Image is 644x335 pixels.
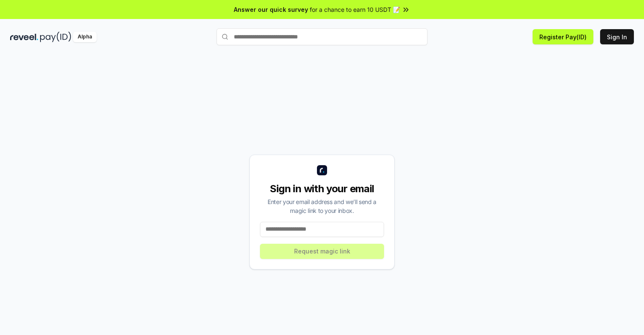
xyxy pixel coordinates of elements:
div: Enter your email address and we’ll send a magic link to your inbox. [260,197,384,215]
div: Sign in with your email [260,182,384,196]
span: for a chance to earn 10 USDT 📝 [310,5,400,14]
span: Answer our quick survey [234,5,308,14]
img: reveel_dark [10,32,38,42]
div: Alpha [73,32,97,42]
button: Register Pay(ID) [533,29,593,44]
img: logo_small [317,165,327,175]
button: Sign In [600,29,634,44]
img: pay_id [40,32,71,42]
